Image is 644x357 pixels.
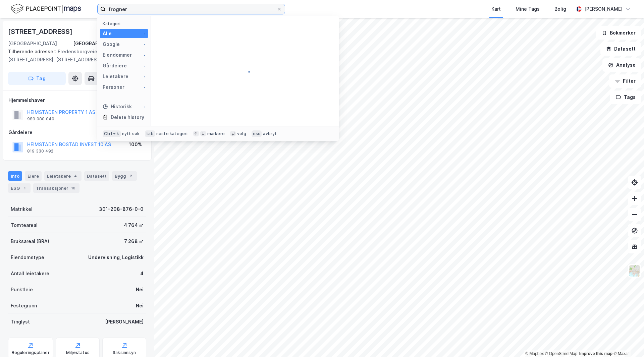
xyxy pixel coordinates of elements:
[113,350,136,355] div: Saksinnsyn
[73,40,146,48] div: [GEOGRAPHIC_DATA], 208/876
[44,171,82,181] div: Leietakere
[11,221,38,229] div: Tomteareal
[103,29,112,38] div: Alle
[122,131,140,136] div: nytt søk
[11,318,30,326] div: Tinglyst
[84,171,109,181] div: Datasett
[103,83,124,91] div: Personer
[103,51,132,59] div: Eiendommer
[11,286,33,294] div: Punktleie
[72,173,79,179] div: 4
[66,350,90,355] div: Miljøstatus
[554,5,566,13] div: Bolig
[491,5,501,13] div: Kart
[11,237,49,245] div: Bruksareal (BRA)
[136,286,144,294] div: Nei
[27,148,53,154] div: 819 330 492
[27,116,54,122] div: 989 080 040
[11,270,49,278] div: Antall leietakere
[25,171,42,181] div: Eiere
[8,72,66,85] button: Tag
[579,351,612,356] a: Improve this map
[105,318,144,326] div: [PERSON_NAME]
[127,173,134,179] div: 2
[12,350,50,355] div: Reguleringsplaner
[8,26,74,37] div: [STREET_ADDRESS]
[207,131,225,136] div: markere
[11,3,81,15] img: logo.f888ab2527a4732fd821a326f86c7f29.svg
[112,171,137,181] div: Bygg
[610,91,641,104] button: Tags
[8,183,31,193] div: ESG
[8,48,141,64] div: Fredensborgveien 26b, [STREET_ADDRESS], [STREET_ADDRESS]
[124,237,144,245] div: 7 268 ㎡
[596,26,641,40] button: Bokmerker
[8,128,146,136] div: Gårdeiere
[103,103,132,111] div: Historikk
[140,270,144,278] div: 4
[628,264,641,277] img: Z
[103,62,127,70] div: Gårdeiere
[545,351,578,356] a: OpenStreetMap
[140,74,145,79] img: spinner.a6d8c91a73a9ac5275cf975e30b51cfb.svg
[8,40,57,48] div: [GEOGRAPHIC_DATA]
[8,96,146,104] div: Hjemmelshaver
[33,183,79,193] div: Transaksjoner
[140,31,145,36] img: spinner.a6d8c91a73a9ac5275cf975e30b51cfb.svg
[609,74,641,88] button: Filter
[600,42,641,56] button: Datasett
[140,52,145,58] img: spinner.a6d8c91a73a9ac5275cf975e30b51cfb.svg
[103,40,120,48] div: Google
[103,130,121,137] div: Ctrl + k
[263,131,277,136] div: avbryt
[88,253,144,261] div: Undervisning, Logistikk
[8,171,22,181] div: Info
[516,5,540,13] div: Mine Tags
[129,140,142,148] div: 100%
[21,185,28,191] div: 1
[11,205,33,213] div: Matrikkel
[106,4,277,14] input: Søk på adresse, matrikkel, gårdeiere, leietakere eller personer
[11,302,37,310] div: Festegrunn
[124,221,144,229] div: 4 764 ㎡
[252,130,262,137] div: esc
[11,253,44,261] div: Eiendomstype
[145,130,155,137] div: tab
[584,5,623,13] div: [PERSON_NAME]
[525,351,544,356] a: Mapbox
[140,84,145,90] img: spinner.a6d8c91a73a9ac5275cf975e30b51cfb.svg
[610,325,644,357] iframe: Chat Widget
[140,63,145,68] img: spinner.a6d8c91a73a9ac5275cf975e30b51cfb.svg
[111,113,144,121] div: Delete history
[103,72,128,80] div: Leietakere
[140,104,145,109] img: spinner.a6d8c91a73a9ac5275cf975e30b51cfb.svg
[239,66,250,76] img: spinner.a6d8c91a73a9ac5275cf975e30b51cfb.svg
[8,49,58,54] span: Tilhørende adresser:
[136,302,144,310] div: Nei
[99,205,144,213] div: 301-208-876-0-0
[70,185,77,191] div: 10
[602,58,641,72] button: Analyse
[140,42,145,47] img: spinner.a6d8c91a73a9ac5275cf975e30b51cfb.svg
[103,21,148,26] div: Kategori
[156,131,188,136] div: neste kategori
[610,325,644,357] div: Kontrollprogram for chat
[237,131,246,136] div: velg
